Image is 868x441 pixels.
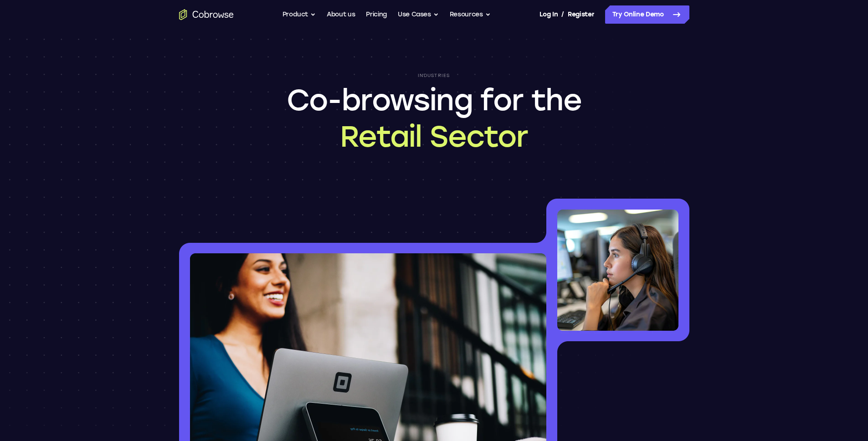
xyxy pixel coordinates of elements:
a: Pricing [366,5,387,24]
a: Try Online Demo [605,5,689,24]
a: Log In [539,5,558,24]
p: Industries [418,73,450,78]
a: Register [568,5,594,24]
a: Go to the home page [179,9,234,20]
button: Resources [450,5,491,24]
button: Use Cases [398,5,439,24]
span: / [561,9,564,20]
h1: Co-browsing for the [287,82,582,155]
span: Retail Sector [287,118,582,155]
a: About us [327,5,355,24]
button: Product [282,5,316,24]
